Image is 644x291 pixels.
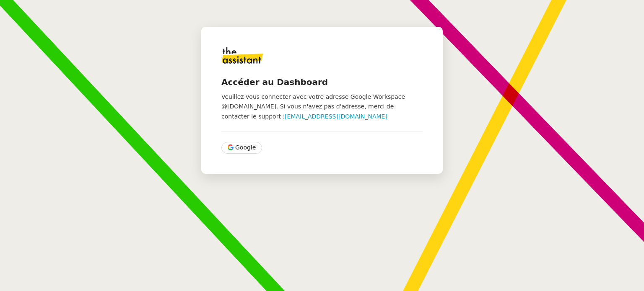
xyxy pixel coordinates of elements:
button: Google [221,142,262,154]
span: Google [235,143,256,152]
img: logo [221,47,263,64]
h4: Accéder au Dashboard [221,76,423,88]
a: [EMAIL_ADDRESS][DOMAIN_NAME] [285,113,387,120]
span: Veuillez vous connecter avec votre adresse Google Workspace @[DOMAIN_NAME]. Si vous n'avez pas d'... [221,93,405,120]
